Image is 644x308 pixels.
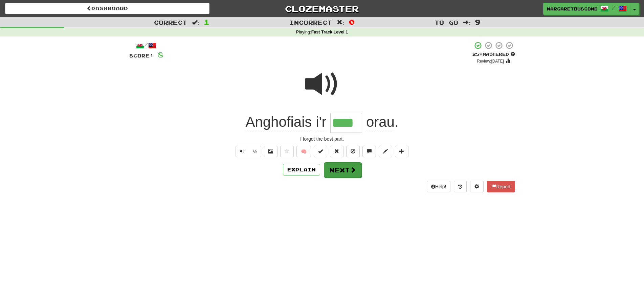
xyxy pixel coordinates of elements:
button: Show image (alt+x) [264,146,277,157]
a: Clozemaster [220,3,424,15]
button: Explain [283,164,320,175]
button: Round history (alt+y) [454,181,467,192]
span: i'r [316,114,326,130]
div: Mastered [472,51,515,57]
span: 25 % [472,51,483,57]
span: : [192,20,199,25]
span: 9 [475,18,481,26]
span: : [463,20,470,25]
span: To go [435,19,458,26]
span: Score: [129,53,154,58]
a: MargaretBuscombe / [543,3,630,15]
strong: Fast Track Level 1 [311,30,348,34]
span: orau [366,114,395,130]
button: Set this sentence to 100% Mastered (alt+m) [314,146,327,157]
div: Text-to-speech controls [234,146,262,157]
button: Reset to 0% Mastered (alt+r) [330,146,343,157]
button: Discuss sentence (alt+u) [362,146,376,157]
div: I forgot the best part. [129,136,515,142]
button: Play sentence audio (ctl+space) [236,146,249,157]
span: 8 [158,50,163,59]
button: ½ [249,146,262,157]
div: / [129,41,163,50]
span: : [337,20,344,25]
span: / [612,5,615,10]
a: Dashboard [5,3,209,14]
button: Favorite sentence (alt+f) [280,146,294,157]
button: Ignore sentence (alt+i) [346,146,360,157]
button: Help! [427,181,451,192]
span: MargaretBuscombe [547,6,597,12]
span: Correct [154,19,187,26]
span: Anghofiais [245,114,312,130]
span: . [362,114,398,130]
span: Incorrect [289,19,332,26]
button: Add to collection (alt+a) [395,146,408,157]
button: Edit sentence (alt+d) [379,146,392,157]
button: Report [487,181,515,192]
button: Next [324,162,362,178]
span: 0 [349,18,355,26]
small: Review: [DATE] [477,59,504,64]
button: 🧠 [296,146,311,157]
span: 1 [204,18,209,26]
